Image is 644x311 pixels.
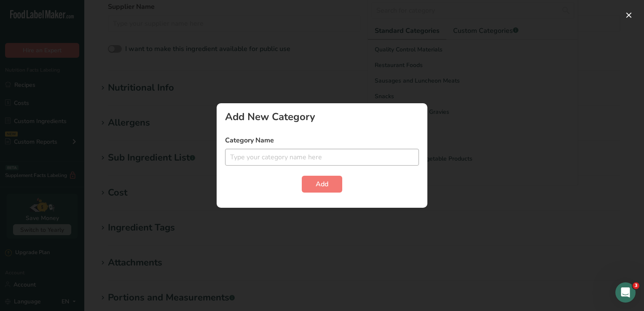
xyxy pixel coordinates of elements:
[225,112,419,122] div: Add New Category
[225,149,419,166] input: Type your category name here
[302,176,342,193] button: Add
[316,179,328,189] span: Add
[615,282,636,303] iframe: Intercom live chat
[225,135,419,145] label: Category Name
[633,282,639,289] span: 3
